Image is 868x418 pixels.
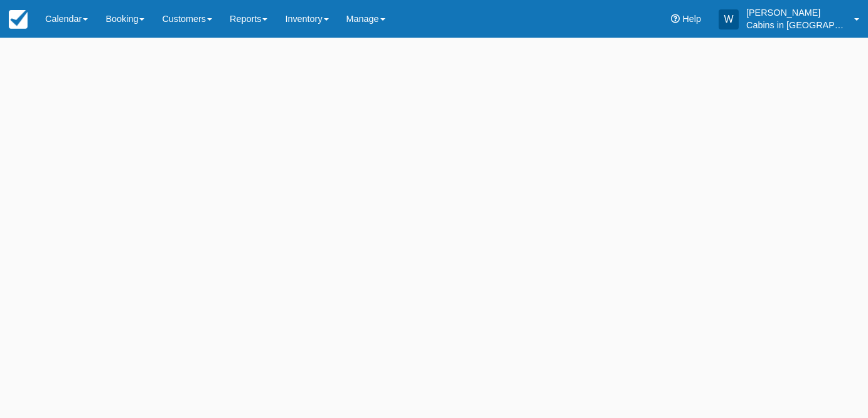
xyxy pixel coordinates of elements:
[682,14,701,24] span: Help
[746,6,847,19] p: [PERSON_NAME]
[719,9,739,29] div: W
[671,14,680,23] i: Help
[746,19,847,31] p: Cabins in [GEOGRAPHIC_DATA]
[9,10,28,29] img: checkfront-main-nav-mini-logo.png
